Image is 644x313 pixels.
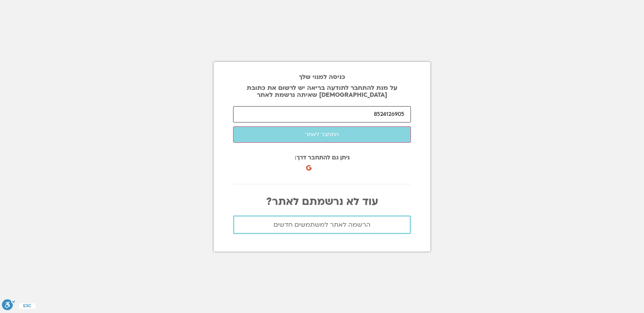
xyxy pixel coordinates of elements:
span: הרשמה לאתר למשתמשים חדשים [274,221,370,228]
button: התחבר לאתר [233,126,411,143]
p: עוד לא נרשמתם לאתר? [233,196,411,208]
h2: כניסה למנוי שלך [233,73,411,80]
p: על מנת להתחבר לתודעה בריאה יש לרשום את כתובת [DEMOGRAPHIC_DATA] שאיתה נרשמת לאתר [233,84,411,98]
input: הקוד שקיבלת [233,106,411,122]
a: הרשמה לאתר למשתמשים חדשים [233,215,411,234]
